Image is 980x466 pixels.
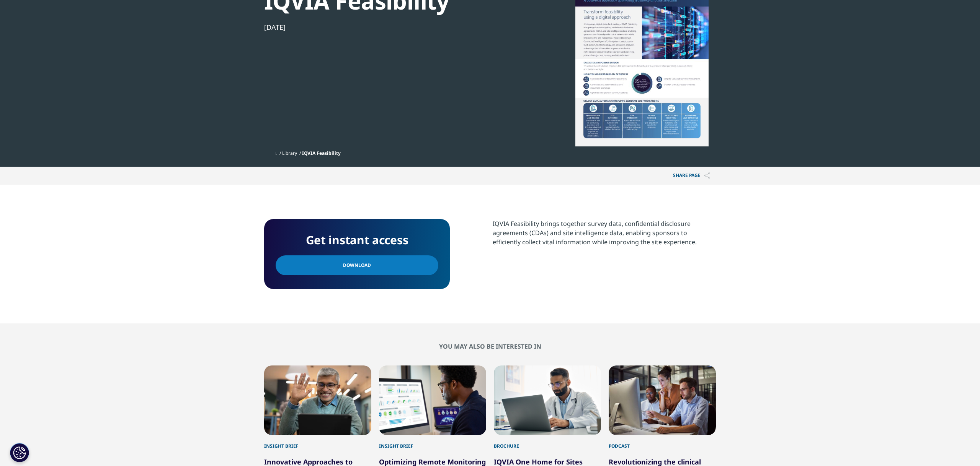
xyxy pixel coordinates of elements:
h2: You may also be interested in [264,343,716,350]
h4: Get instant access [276,231,438,250]
div: Insight Brief [264,435,371,450]
span: IQVIA Feasibility [302,150,341,156]
button: Share PAGEShare PAGE [667,167,716,185]
a: Library [282,150,297,156]
div: Insight Brief [379,435,486,450]
p: Share PAGE [667,167,716,185]
div: Brochure [494,435,601,450]
p: IQVIA Feasibility brings together survey data, confidential disclosure agreements (CDAs) and site... [493,219,716,252]
img: Share PAGE [704,172,710,179]
div: Podcast [609,435,716,450]
span: Download [343,261,371,270]
a: Download [276,255,438,275]
div: [DATE] [264,23,527,32]
button: Cookies Settings [10,443,29,462]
